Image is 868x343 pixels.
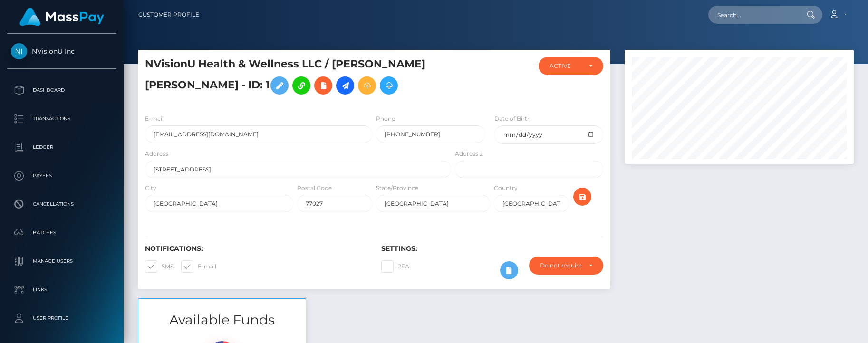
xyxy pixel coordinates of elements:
label: E-mail [145,114,164,123]
a: Initiate Payout [336,76,354,95]
p: Ledger [11,140,113,154]
p: Cancellations [11,197,113,211]
p: Manage Users [11,254,113,268]
a: User Profile [7,306,116,330]
p: Batches [11,226,113,240]
label: State/Province [376,184,418,192]
a: Batches [7,221,116,245]
div: ACTIVE [550,62,581,70]
p: Links [11,283,113,297]
p: Dashboard [11,83,113,97]
label: Country [494,184,518,192]
img: NVisionU Inc [11,43,27,59]
label: City [145,184,156,192]
input: Search... [708,6,798,24]
p: Payees [11,169,113,183]
div: Do not require [540,262,581,269]
a: Dashboard [7,78,116,102]
label: E-mail [181,260,216,273]
label: Address [145,150,168,158]
p: Transactions [11,112,113,126]
label: Postal Code [297,184,332,192]
button: Do not require [529,257,603,275]
a: Transactions [7,107,116,131]
a: Manage Users [7,249,116,273]
h3: Available Funds [138,311,306,329]
p: User Profile [11,311,113,325]
img: MassPay Logo [19,8,104,26]
a: Ledger [7,135,116,159]
span: NVisionU Inc [7,47,116,56]
h6: Notifications: [145,245,367,253]
label: SMS [145,260,174,273]
label: Date of Birth [494,114,531,123]
label: Address 2 [455,150,483,158]
h6: Settings: [381,245,603,253]
a: Payees [7,164,116,188]
a: Links [7,278,116,302]
a: Cancellations [7,192,116,216]
a: Customer Profile [138,5,199,25]
button: ACTIVE [539,57,603,75]
h5: NVisionU Health & Wellness LLC / [PERSON_NAME] [PERSON_NAME] - ID: 1 [145,57,446,99]
label: Phone [376,114,395,123]
label: 2FA [381,260,409,273]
